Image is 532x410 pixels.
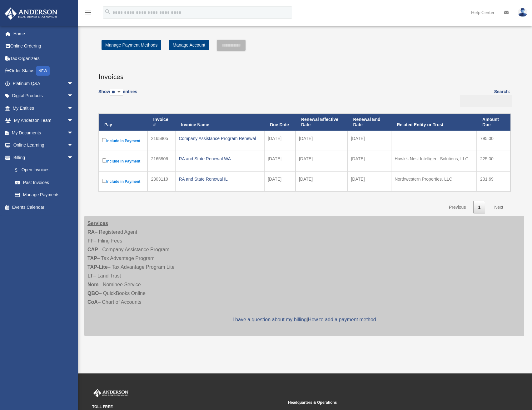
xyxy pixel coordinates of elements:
span: arrow_drop_down [67,114,80,127]
strong: CoA [87,299,98,305]
a: I have a question about my billing [232,317,306,322]
span: arrow_drop_down [67,139,80,152]
span: $ [18,166,22,174]
input: Include in Payment [102,158,106,162]
input: Include in Payment [102,179,106,183]
label: Show entries [98,88,137,102]
span: arrow_drop_down [67,151,80,164]
a: Home [4,27,83,40]
div: – Registered Agent – Filing Fees – Company Assistance Program – Tax Advantage Program – Tax Advan... [84,216,524,336]
span: arrow_drop_down [67,90,80,102]
input: Search: [460,95,512,107]
input: Include in Payment [102,138,106,142]
strong: Services [87,221,108,226]
strong: TAP-Lite [87,264,108,270]
a: Order StatusNEW [4,65,83,77]
strong: TAP [87,256,97,261]
th: Related Entity or Trust: activate to sort column ascending [391,114,477,131]
strong: Nom [87,282,99,287]
a: Platinum Q&Aarrow_drop_down [4,77,83,90]
td: 2165805 [147,131,175,151]
a: $Open Invoices [9,164,77,177]
td: 2303119 [147,171,175,192]
img: Anderson Advisors Platinum Portal [92,389,130,397]
i: menu [84,9,92,16]
label: Include in Payment [102,177,144,185]
strong: LT [87,273,93,278]
td: [DATE] [347,151,391,171]
div: RA and State Renewal WA [179,154,261,163]
div: RA and State Renewal IL [179,175,261,183]
label: Search: [458,88,510,107]
span: arrow_drop_down [67,127,80,139]
a: Online Ordering [4,40,83,52]
a: Manage Payments [9,189,80,201]
td: [DATE] [347,131,391,151]
label: Include in Payment [102,137,144,145]
a: My Documentsarrow_drop_down [4,127,83,139]
a: Billingarrow_drop_down [4,151,80,164]
img: User Pic [518,8,527,17]
a: Online Learningarrow_drop_down [4,139,83,152]
div: Company Assistance Program Renewal [179,134,261,143]
th: Pay: activate to sort column descending [99,114,147,131]
a: Manage Payment Methods [102,40,161,50]
h3: Invoices [98,66,510,82]
a: Manage Account [169,40,209,50]
i: search [104,8,111,15]
th: Invoice Name: activate to sort column ascending [175,114,264,131]
td: [DATE] [264,171,296,192]
a: Past Invoices [9,176,80,189]
a: Next [490,201,508,214]
th: Due Date: activate to sort column ascending [264,114,296,131]
td: [DATE] [347,171,391,192]
td: Northwestern Properties, LLC [391,171,477,192]
strong: QBO [87,291,99,296]
small: Headquarters & Operations [288,399,480,406]
p: | [87,315,521,324]
td: 231.69 [477,171,510,192]
td: [DATE] [296,171,348,192]
a: Previous [444,201,470,214]
a: My Entitiesarrow_drop_down [4,102,83,114]
strong: CAP [87,247,98,252]
th: Amount Due: activate to sort column ascending [477,114,510,131]
div: NEW [36,66,50,76]
a: Digital Productsarrow_drop_down [4,90,83,102]
td: [DATE] [264,131,296,151]
th: Renewal End Date: activate to sort column ascending [347,114,391,131]
td: 225.00 [477,151,510,171]
td: Hawk's Nest Intelligent Solutions, LLC [391,151,477,171]
td: 795.00 [477,131,510,151]
a: Events Calendar [4,201,83,213]
a: 1 [473,201,485,214]
td: [DATE] [296,131,348,151]
th: Invoice #: activate to sort column ascending [147,114,175,131]
label: Include in Payment [102,157,144,165]
a: How to add a payment method [308,317,376,322]
strong: RA [87,229,95,235]
td: [DATE] [296,151,348,171]
span: arrow_drop_down [67,102,80,115]
td: [DATE] [264,151,296,171]
a: My Anderson Teamarrow_drop_down [4,114,83,127]
span: arrow_drop_down [67,77,80,90]
a: Tax Organizers [4,52,83,65]
strong: FF [87,238,94,243]
img: Anderson Advisors Platinum Portal [3,7,59,20]
a: menu [84,11,92,16]
select: Showentries [110,89,123,96]
td: 2165806 [147,151,175,171]
th: Renewal Effective Date: activate to sort column ascending [296,114,348,131]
